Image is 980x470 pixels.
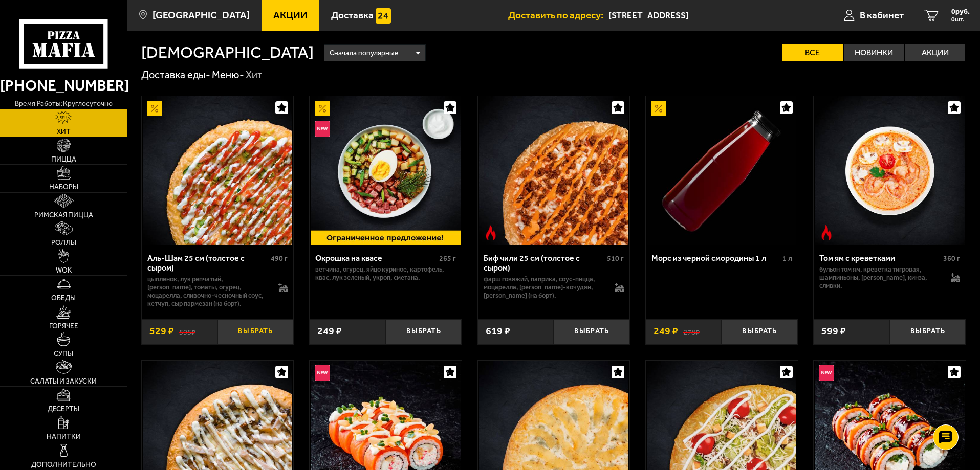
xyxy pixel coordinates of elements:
[315,121,330,137] img: Новинка
[310,96,462,245] a: АкционныйНовинкаОкрошка на квасе
[486,326,510,337] span: 619 ₽
[651,101,666,116] img: Акционный
[819,225,834,240] img: Острое блюдо
[782,254,792,263] span: 1 л
[57,128,71,136] span: Хит
[386,319,462,344] button: Выбрать
[819,253,941,263] div: Том ям с креветками
[51,156,76,163] span: Пицца
[651,253,780,263] div: Морс из черной смородины 1 л
[147,101,162,116] img: Акционный
[951,8,970,15] span: 0 руб.
[142,96,294,245] a: АкционныйАль-Шам 25 см (толстое с сыром)
[951,16,970,23] span: 0 шт.
[722,319,797,344] button: Выбрать
[479,96,628,245] img: Биф чили 25 см (толстое с сыром)
[147,253,269,273] div: Аль-Шам 25 см (толстое с сыром)
[508,10,608,20] span: Доставить по адресу:
[153,10,250,20] span: [GEOGRAPHIC_DATA]
[147,275,269,308] p: цыпленок, лук репчатый, [PERSON_NAME], томаты, огурец, моцарелла, сливочно-чесночный соус, кетчуп...
[315,265,456,282] p: ветчина, огурец, яйцо куриное, картофель, квас, лук зеленый, укроп, сметана.
[439,254,456,263] span: 265 г
[646,96,798,245] a: АкционныйМорс из черной смородины 1 л
[49,323,78,330] span: Горячее
[844,44,904,61] label: Новинки
[376,8,391,24] img: 15daf4d41897b9f0e9f617042186c801.svg
[141,69,210,81] a: Доставка еды-
[607,254,624,263] span: 510 г
[315,101,330,116] img: Акционный
[143,96,292,245] img: Аль-Шам 25 см (толстое с сыром)
[608,6,804,25] input: Ваш адрес доставки
[890,319,966,344] button: Выбрать
[49,184,78,191] span: Наборы
[814,96,966,245] a: Острое блюдоТом ям с креветками
[311,96,460,245] img: Окрошка на квасе
[271,254,288,263] span: 490 г
[47,433,81,440] span: Напитки
[51,295,76,302] span: Обеды
[819,265,941,290] p: бульон том ям, креветка тигровая, шампиньоны, [PERSON_NAME], кинза, сливки.
[317,326,342,337] span: 249 ₽
[943,254,960,263] span: 360 г
[246,69,263,82] div: Хит
[30,378,97,385] span: Салаты и закуски
[217,319,293,344] button: Выбрать
[821,326,846,337] span: 599 ₽
[212,69,244,81] a: Меню-
[273,10,308,20] span: Акции
[483,225,498,240] img: Острое блюдо
[683,326,700,337] s: 278 ₽
[819,365,834,381] img: Новинка
[647,96,796,245] img: Морс из черной смородины 1 л
[141,44,314,61] h1: [DEMOGRAPHIC_DATA]
[48,406,79,413] span: Десерты
[31,461,96,468] span: Дополнительно
[179,326,195,337] s: 595 ₽
[484,275,605,300] p: фарш говяжий, паприка, соус-пицца, моцарелла, [PERSON_NAME]-кочудян, [PERSON_NAME] (на борт).
[149,326,174,337] span: 529 ₽
[815,96,965,245] img: Том ям с креветками
[331,10,374,20] span: Доставка
[860,10,904,20] span: В кабинет
[330,43,398,63] span: Сначала популярные
[315,253,437,263] div: Окрошка на квасе
[51,239,76,247] span: Роллы
[905,44,965,61] label: Акции
[654,326,678,337] span: 249 ₽
[478,96,630,245] a: Острое блюдоБиф чили 25 см (толстое с сыром)
[554,319,629,344] button: Выбрать
[54,350,73,357] span: Супы
[56,267,72,274] span: WOK
[782,44,843,61] label: Все
[484,253,605,273] div: Биф чили 25 см (толстое с сыром)
[34,212,93,219] span: Римская пицца
[315,365,330,381] img: Новинка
